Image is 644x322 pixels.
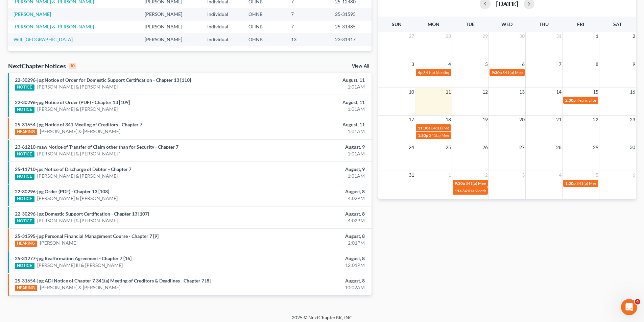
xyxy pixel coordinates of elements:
a: [PERSON_NAME] & [PERSON_NAME] [37,195,118,202]
span: Sun [392,21,402,27]
div: August, 9 [253,166,365,173]
a: [PERSON_NAME] & [PERSON_NAME] [37,217,118,224]
a: 23-61210-maw Notice of Transfer of Claim other than for Security - Chapter 7 [15,144,178,150]
td: [PERSON_NAME] [139,8,202,20]
div: NOTICE [15,84,34,91]
span: 1:30p [565,181,576,186]
span: 1:30p [418,133,428,138]
span: 17 [408,116,415,124]
a: 22-30296-jpg Domestic Support Certification - Chapter 13 [107] [15,211,149,217]
div: NOTICE [15,151,34,157]
a: [PERSON_NAME] & [PERSON_NAME] [37,173,118,179]
span: 30 [629,143,636,151]
span: 9:30a [455,181,465,186]
span: Mon [428,21,439,27]
span: 4 [448,60,452,68]
a: [PERSON_NAME] & [PERSON_NAME] ` [37,150,120,157]
span: 27 [408,32,415,40]
span: 29 [592,143,599,151]
span: 31 [555,32,562,40]
div: 1:01AM [253,173,365,179]
span: 4 [558,171,562,179]
a: [PERSON_NAME] [14,11,51,17]
span: 28 [555,143,562,151]
td: OHNB [243,8,286,20]
div: 1:01AM [253,83,365,90]
a: 22-30296-jpg Notice of Order (PDF) - Chapter 13 [109] [15,99,130,105]
span: 23 [629,116,636,124]
span: 13 [519,88,525,96]
span: 11 [445,88,452,96]
td: [PERSON_NAME] [139,21,202,33]
span: 341(a) Meeting of Creditors for [PERSON_NAME] [431,125,519,130]
span: Fri [577,21,584,27]
span: 341(a) Meeting for [PERSON_NAME] & [PERSON_NAME] [423,70,525,75]
td: 13 [286,33,329,46]
span: 1 [448,171,452,179]
span: 25 [445,143,452,151]
a: 25-31277-jpg Reaffirmation Agreement - Chapter 7 [16] [15,255,132,261]
div: 4:02PM [253,195,365,202]
a: 22-30296-jpg Order (PDF) - Chapter 13 [108] [15,189,109,194]
div: 1:01AM [253,150,365,157]
div: 10:02AM [253,284,365,291]
span: 31 [408,171,415,179]
div: August, 11 [253,121,365,128]
span: 16 [629,88,636,96]
span: Wed [501,21,512,27]
span: 26 [482,143,488,151]
a: 22-30296-jpg Notice of Order for Domestic Support Certification - Chapter 13 [110] [15,77,191,83]
span: 22 [592,116,599,124]
div: 12:01PM [253,262,365,269]
span: 341(a) Meeting of Creditors for [PERSON_NAME] & [PERSON_NAME] [429,133,552,138]
span: 19 [482,116,488,124]
td: 7 [286,21,329,33]
td: 25-31595 [330,8,372,20]
div: 2:01PM [253,240,365,246]
div: August, 11 [253,77,365,83]
a: [PERSON_NAME] & [PERSON_NAME] [40,284,120,291]
td: OHNB [243,33,286,46]
td: Individual [202,33,243,46]
span: 30 [519,32,525,40]
div: 10 [69,63,76,69]
span: 9:30a [492,70,502,75]
td: OHNB [243,21,286,33]
div: HEARING [15,241,37,247]
a: 25-31654-jpg ADI Notice of Chapter 7 341(a) Meeting of Creditors & Deadlines - Chapter 7 [8] [15,278,211,283]
a: 25-31654-jpg Notice of 341 Meeting of Creditors - Chapter 7 [15,122,142,127]
span: 27 [519,143,525,151]
div: NextChapter Notices [8,62,76,70]
div: August, 9 [253,144,365,150]
span: 21 [555,116,562,124]
span: 28 [445,32,452,40]
div: August, 8 [253,188,365,195]
div: HEARING [15,129,37,135]
div: 1:01AM [253,106,365,113]
td: [PERSON_NAME] [139,33,202,46]
span: 18 [445,116,452,124]
a: [PERSON_NAME] & [PERSON_NAME] [14,24,94,29]
a: [PERSON_NAME] III & [PERSON_NAME] [37,262,123,269]
span: 15 [592,88,599,96]
div: NOTICE [15,107,34,113]
span: 341(a) Meeting of Creditors for [PERSON_NAME] & [PERSON_NAME] [462,188,586,193]
span: Tue [466,21,475,27]
span: 9 [632,60,636,68]
a: View All [352,64,369,69]
span: 6 [521,60,525,68]
div: 1:01AM [253,128,365,135]
a: [PERSON_NAME] & [PERSON_NAME] [40,128,120,135]
a: Will, [GEOGRAPHIC_DATA] [14,36,73,42]
span: 6 [632,171,636,179]
span: 11a [455,188,461,193]
td: Individual [202,21,243,33]
td: 23-31417 [330,33,372,46]
div: August, 8 [253,255,365,262]
span: 8 [595,60,599,68]
span: 341(a) Meeting of Creditors for [PERSON_NAME] [466,181,553,186]
span: 11:30a [418,125,430,130]
a: 25-11710-jps Notice of Discharge of Debtor - Chapter 7 [15,166,132,172]
div: 4:02PM [253,217,365,224]
div: NOTICE [15,218,34,224]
